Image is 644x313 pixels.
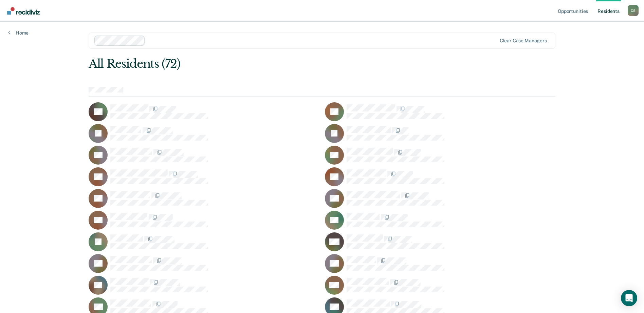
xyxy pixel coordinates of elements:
[89,57,462,71] div: All Residents (72)
[628,5,639,16] div: C S
[7,7,40,15] img: Recidiviz
[500,38,547,44] div: Clear case managers
[628,5,639,16] button: Profile dropdown button
[8,30,29,36] a: Home
[621,290,637,306] div: Open Intercom Messenger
